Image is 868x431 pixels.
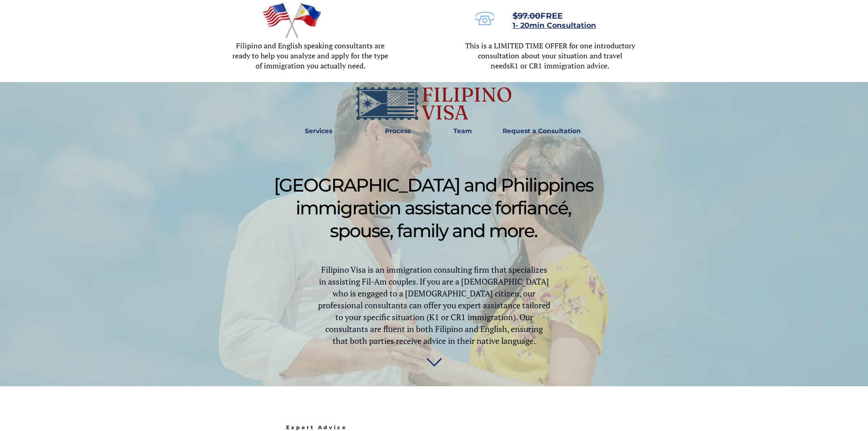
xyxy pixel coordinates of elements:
[318,264,550,346] span: Filipino Visa is an immigration consulting firm that specializes in assisting Fil-Am couples. If ...
[453,127,472,135] strong: Team
[510,61,609,71] span: K1 or CR1 immigration advice.
[274,174,593,242] span: [GEOGRAPHIC_DATA] and Philippines immigration assistance for , spouse, family and more.
[305,127,332,135] strong: Services
[517,197,568,219] span: fiancé
[232,41,388,71] span: Filipino and English speaking consultants are ready to help you analyze and apply for the type of...
[465,41,635,71] span: This is a LIMITED TIME OFFER for one introductory consultation about your situation and travel needs
[380,121,415,142] a: Process
[513,11,540,21] s: $97.00
[513,21,596,30] span: 1- 20min Consultation
[513,11,563,21] span: FREE
[286,424,347,431] span: Expert Advice
[503,127,581,135] strong: Request a Consultation
[513,22,596,29] a: 1- 20min Consultation
[498,121,585,142] a: Request a Consultation
[299,121,339,142] a: Services
[447,121,478,142] a: Team
[385,127,411,135] strong: Process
